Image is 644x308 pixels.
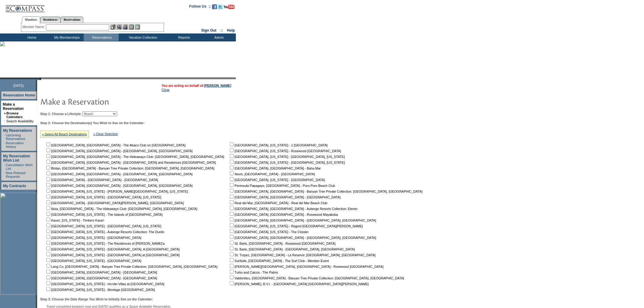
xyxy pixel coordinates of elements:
a: My Reservation Wish List [3,154,30,163]
a: Cancellation Wish List [6,163,33,170]
b: Step 3: Choose the Date Range You Wish to Initially See on the Calendar: [40,297,153,301]
td: · [4,141,5,149]
nobr: [GEOGRAPHIC_DATA], [GEOGRAPHIC_DATA] - [GEOGRAPHIC_DATA], [GEOGRAPHIC_DATA] [45,149,193,153]
td: Vacation Collection [119,33,166,41]
nobr: [GEOGRAPHIC_DATA], [US_STATE] - Montage [GEOGRAPHIC_DATA] [45,288,155,292]
img: Become our fan on Facebook [212,4,217,9]
a: Make a Reservation [3,102,24,111]
nobr: Ibiza, [GEOGRAPHIC_DATA] - The Hideaways Club: [GEOGRAPHIC_DATA], [GEOGRAPHIC_DATA] [45,207,198,211]
a: Help [227,28,235,33]
nobr: [GEOGRAPHIC_DATA] - [GEOGRAPHIC_DATA][PERSON_NAME], [GEOGRAPHIC_DATA] [45,201,184,205]
td: Follow Us :: [189,4,211,11]
span: You are acting on behalf of: [162,84,231,87]
a: Subscribe to our YouTube Channel [224,6,235,10]
a: New Release Requests [6,171,26,178]
span: :: [221,28,223,33]
nobr: [GEOGRAPHIC_DATA], [GEOGRAPHIC_DATA] - The Hideaways Club: [GEOGRAPHIC_DATA], [GEOGRAPHIC_DATA] [45,155,224,159]
td: Reports [166,33,201,41]
nobr: [GEOGRAPHIC_DATA], [GEOGRAPHIC_DATA] - Banyan Tree Private Collection: [GEOGRAPHIC_DATA], [GEOGRA... [229,190,422,193]
nobr: Peninsula Papagayo, [GEOGRAPHIC_DATA] - Poro Poro Beach Club [229,184,335,187]
a: Reservations [61,16,83,23]
nobr: [GEOGRAPHIC_DATA], [GEOGRAPHIC_DATA] - [GEOGRAPHIC_DATA], [GEOGRAPHIC_DATA] [229,236,376,240]
img: pgTtlMakeReservation.gif [40,95,162,107]
a: Become our fan on Facebook [212,6,217,10]
nobr: [GEOGRAPHIC_DATA], [US_STATE] - Regent [GEOGRAPHIC_DATA][PERSON_NAME] [229,224,363,228]
td: Home [14,33,49,41]
nobr: [GEOGRAPHIC_DATA], [GEOGRAPHIC_DATA] - [GEOGRAPHIC_DATA] and Residences [GEOGRAPHIC_DATA] [45,161,216,164]
nobr: Turks and Caicos - The Palms [229,271,278,274]
img: Subscribe to our YouTube Channel [224,5,235,9]
a: My Contracts [3,184,26,188]
td: · [4,119,6,123]
nobr: [GEOGRAPHIC_DATA], [US_STATE] - [GEOGRAPHIC_DATA] [45,259,142,263]
a: Browse Calendars [6,111,23,119]
nobr: [GEOGRAPHIC_DATA], [GEOGRAPHIC_DATA] - [GEOGRAPHIC_DATA] [45,276,157,280]
nobr: [GEOGRAPHIC_DATA], [US_STATE] - The Residences of [PERSON_NAME]'a [45,242,165,245]
nobr: [GEOGRAPHIC_DATA], [US_STATE] - [GEOGRAPHIC_DATA], [US_STATE] [229,161,345,164]
td: · [4,163,5,170]
nobr: [PERSON_NAME], B.V.I. - [GEOGRAPHIC_DATA] [GEOGRAPHIC_DATA][PERSON_NAME] [229,282,369,286]
nobr: Nevis, [GEOGRAPHIC_DATA] - [GEOGRAPHIC_DATA] [229,172,315,176]
nobr: [GEOGRAPHIC_DATA], [US_STATE] - [GEOGRAPHIC_DATA], [US_STATE] [45,195,161,199]
nobr: St. Barts, [GEOGRAPHIC_DATA] - [GEOGRAPHIC_DATA], [GEOGRAPHIC_DATA] [229,247,355,251]
a: My Reservations [3,128,32,133]
a: Residences [40,16,61,23]
nobr: [GEOGRAPHIC_DATA], [US_STATE] - [GEOGRAPHIC_DATA], [US_STATE] [45,224,161,228]
a: Upcoming Reservations [6,133,25,141]
nobr: [GEOGRAPHIC_DATA], [US_STATE] - [GEOGRAPHIC_DATA] at [GEOGRAPHIC_DATA] [45,253,180,257]
a: Reservation Home [3,93,35,97]
nobr: [GEOGRAPHIC_DATA], [GEOGRAPHIC_DATA] - [GEOGRAPHIC_DATA], [GEOGRAPHIC_DATA] [45,184,193,187]
td: Reservations [84,33,119,41]
img: b_edit.gif [110,24,116,30]
a: Follow us on Twitter [218,6,223,10]
img: Follow us on Twitter [218,4,223,9]
nobr: [GEOGRAPHIC_DATA], [GEOGRAPHIC_DATA] - The Abaco Club on [GEOGRAPHIC_DATA] [45,143,186,147]
nobr: [GEOGRAPHIC_DATA], [US_STATE] - [GEOGRAPHIC_DATA] [45,236,142,240]
nobr: [GEOGRAPHIC_DATA], [US_STATE] - The Cloister [229,230,309,234]
nobr: [GEOGRAPHIC_DATA], [US_STATE] - [GEOGRAPHIC_DATA], [US_STATE] [229,155,345,159]
td: My Memberships [49,33,84,41]
nobr: [GEOGRAPHIC_DATA], [US_STATE] - [PERSON_NAME][GEOGRAPHIC_DATA], [US_STATE] [45,190,188,193]
div: Member Name: [23,24,46,30]
a: » Clear Selection [93,132,118,136]
nobr: [GEOGRAPHIC_DATA], [GEOGRAPHIC_DATA] - Auberge Resorts Collection: Etereo [229,207,358,211]
nobr: [GEOGRAPHIC_DATA] - [GEOGRAPHIC_DATA] - [GEOGRAPHIC_DATA] [45,178,158,182]
img: blank.gif [41,78,42,80]
b: Step 2: Choose the Destination(s) You Wish to See on the Calendar: [40,121,145,125]
a: [PERSON_NAME] [204,84,231,87]
nobr: [GEOGRAPHIC_DATA], [GEOGRAPHIC_DATA] - [GEOGRAPHIC_DATA], [GEOGRAPHIC_DATA] [229,219,376,222]
nobr: [GEOGRAPHIC_DATA], [US_STATE] - [GEOGRAPHIC_DATA] [229,178,325,182]
img: Reservations [129,24,134,30]
a: Sign Out [201,28,216,33]
nobr: St. Barts, [GEOGRAPHIC_DATA] - Rosewood [GEOGRAPHIC_DATA] [229,242,335,245]
img: promoShadowLeftCorner.gif [39,78,41,80]
nobr: [GEOGRAPHIC_DATA], [US_STATE] - Auberge Resorts Collection: The Dunlin [45,230,164,234]
nobr: [GEOGRAPHIC_DATA], [GEOGRAPHIC_DATA] - [GEOGRAPHIC_DATA] [45,271,157,274]
nobr: [GEOGRAPHIC_DATA], [US_STATE] - Rosewood [GEOGRAPHIC_DATA] [229,149,341,153]
b: » [4,111,6,115]
td: · [4,171,5,178]
nobr: Lang Co, [GEOGRAPHIC_DATA] - Banyan Tree Private Collection: [GEOGRAPHIC_DATA], [GEOGRAPHIC_DATA] [45,265,218,268]
nobr: [GEOGRAPHIC_DATA], [US_STATE] - Ho'olei Villas at [GEOGRAPHIC_DATA] [45,282,164,286]
nobr: [GEOGRAPHIC_DATA], [US_STATE] - The Islands of [GEOGRAPHIC_DATA] [45,213,163,216]
img: View [117,24,122,30]
td: · [4,133,5,141]
span: [DATE] [13,84,24,87]
a: Reservation History [6,141,24,149]
nobr: [GEOGRAPHIC_DATA], [US_STATE] - 1 [GEOGRAPHIC_DATA] [229,143,328,147]
td: Admin [201,33,236,41]
img: Impersonate [123,24,128,30]
nobr: St. Tropez, [GEOGRAPHIC_DATA] - La Reserve: [GEOGRAPHIC_DATA], [GEOGRAPHIC_DATA] [229,253,376,257]
a: Clear [162,88,170,92]
nobr: Real del Mar, [GEOGRAPHIC_DATA] - Real del Mar Beach Club [229,201,327,205]
a: » Select All Beach Destinations [42,132,87,136]
nobr: Vabbinfaru, [GEOGRAPHIC_DATA] - Banyan Tree Private Collection: [GEOGRAPHIC_DATA], [GEOGRAPHIC_DATA] [229,276,404,280]
b: Step 1: Choose a Lifestyle: [40,112,82,116]
nobr: [PERSON_NAME][GEOGRAPHIC_DATA], [GEOGRAPHIC_DATA] - Rosewood [GEOGRAPHIC_DATA] [229,265,383,268]
nobr: [GEOGRAPHIC_DATA], [GEOGRAPHIC_DATA] - Rosewood Mayakoba [229,213,338,216]
img: b_calculator.gif [135,24,140,30]
nobr: [GEOGRAPHIC_DATA], [GEOGRAPHIC_DATA] - [GEOGRAPHIC_DATA], [GEOGRAPHIC_DATA] [45,172,193,176]
nobr: [GEOGRAPHIC_DATA], [GEOGRAPHIC_DATA] - [GEOGRAPHIC_DATA] [229,195,341,199]
a: Members [22,16,40,23]
nobr: [GEOGRAPHIC_DATA], [US_STATE] - [GEOGRAPHIC_DATA], A [GEOGRAPHIC_DATA] [45,247,180,251]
